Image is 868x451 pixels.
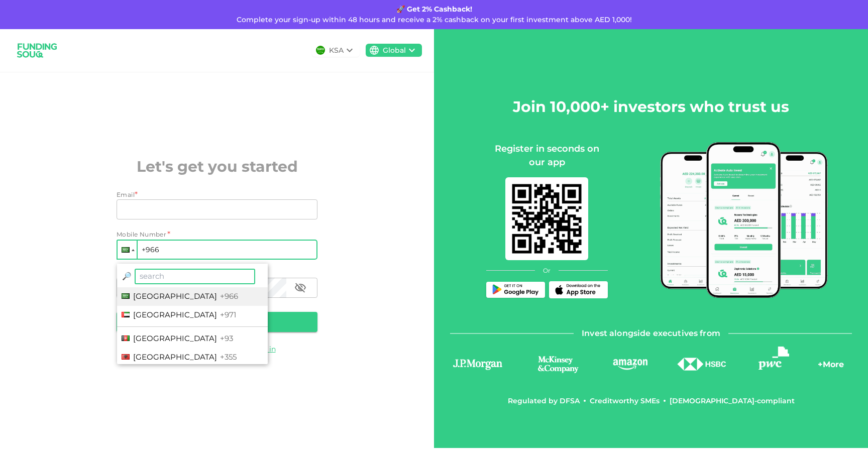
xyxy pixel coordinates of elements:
[611,358,649,370] img: logo
[543,266,551,275] span: Or
[220,333,233,343] span: +93
[316,46,325,55] img: flag-sa.b9a346574cdc8950dd34b50780441f57.svg
[117,155,317,178] h2: Let's get you started
[758,347,789,370] img: logo
[133,333,217,343] span: [GEOGRAPHIC_DATA]
[117,191,135,198] span: Email
[117,278,286,298] input: password
[660,142,828,298] img: mobile-app
[450,357,505,371] img: logo
[818,359,844,376] div: + More
[220,310,236,319] span: +971
[117,269,148,276] span: Password
[135,269,255,284] input: search
[133,310,217,319] span: [GEOGRAPHIC_DATA]
[677,358,727,371] img: logo
[590,396,660,406] div: Creditworthy SMEs
[505,177,588,260] img: mobile-app
[117,240,317,260] input: 1 (702) 123-4567
[122,271,132,281] span: Magnifying glass
[133,291,217,301] span: [GEOGRAPHIC_DATA]
[383,45,406,56] div: Global
[513,95,789,118] h2: Join 10,000+ investors who trust us
[553,284,603,296] img: App Store
[490,284,540,296] img: Play Store
[329,45,344,56] div: KSA
[237,15,632,24] span: Complete your sign-up within 48 hours and receive a 2% cashback on your first investment above AE...
[528,355,588,374] img: logo
[396,5,472,14] strong: 🚀 Get 2% Cashback!
[117,230,166,240] span: Mobile Number
[118,241,137,259] div: Saudi Arabia: + 966
[582,326,720,341] span: Invest alongside executives from
[117,312,317,332] button: Continue
[508,396,580,406] div: Regulated by DFSA
[486,142,608,169] div: Register in seconds on our app
[117,344,317,354] div: Already have an account?
[220,291,238,301] span: +966
[220,352,237,362] span: +355
[133,352,217,362] span: [GEOGRAPHIC_DATA]
[117,199,306,219] input: email
[670,396,795,406] div: [DEMOGRAPHIC_DATA]-compliant
[12,37,62,64] img: logo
